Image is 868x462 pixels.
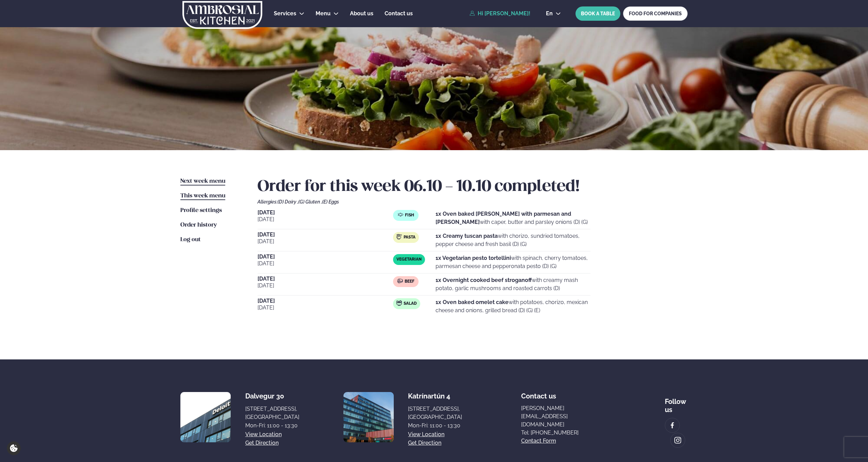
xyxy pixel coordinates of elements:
a: Hi [PERSON_NAME]! [470,11,530,17]
span: Contact us [385,10,413,17]
div: Mon-Fri: 11:00 - 13:30 [245,422,299,430]
img: logo [182,1,263,29]
a: Cookie settings [7,441,21,455]
span: Fish [405,213,414,218]
div: [STREET_ADDRESS], [GEOGRAPHIC_DATA] [408,405,462,421]
div: Follow us [665,392,688,414]
a: Get direction [408,439,441,447]
img: image alt [343,392,394,442]
span: This week menu [180,193,225,199]
img: image alt [674,437,681,444]
p: with chorizo, sundried tomatoes, pepper cheese and fresh basil (D) (G) [436,232,590,248]
a: Next week menu [180,177,225,185]
span: (D) Dairy , [278,199,298,205]
p: with caper, butter and parsley onions (D) (G) [436,210,590,226]
div: Allergies: [258,199,688,205]
span: [DATE] [258,276,393,282]
span: Next week menu [180,178,225,184]
a: Order history [180,221,217,229]
span: Profile settings [180,208,222,213]
button: en [541,11,566,16]
strong: 1x Creamy tuscan pasta [436,233,498,239]
span: [DATE] [258,298,393,304]
div: [STREET_ADDRESS], [GEOGRAPHIC_DATA] [245,405,299,421]
img: salad.svg [396,300,402,306]
div: Dalvegur 30 [245,392,299,400]
a: Get direction [245,439,279,447]
span: [DATE] [258,254,393,260]
a: Profile settings [180,207,222,215]
a: Contact us [385,10,413,18]
button: BOOK A TABLE [575,6,620,21]
p: with creamy mash potato, garlic mushrooms and roasted carrots (D) [436,276,590,292]
a: Log out [180,236,201,244]
span: [DATE] [258,210,393,215]
div: Mon-Fri: 11:00 - 13:30 [408,422,462,430]
a: FOOD FOR COMPANIES [623,6,688,21]
h2: Order for this week 06.10 - 10.10 completed! [258,177,688,196]
a: Contact form [521,437,556,445]
span: Menu [316,10,331,17]
a: About us [350,10,373,18]
strong: 1x Vegetarian pesto tortellini [436,255,511,261]
img: beef.svg [397,278,403,284]
span: Order history [180,222,217,228]
img: fish.svg [398,212,403,217]
img: image alt [669,422,676,429]
a: image alt [671,433,685,447]
span: [DATE] [258,237,393,246]
a: Menu [316,10,331,18]
div: Katrínartún 4 [408,392,462,400]
span: Beef [405,279,414,284]
span: Contact us [521,387,556,400]
span: [DATE] [258,304,393,312]
strong: 1x Oven baked omelet cake [436,299,509,305]
img: image alt [180,392,231,442]
span: About us [350,10,373,17]
span: [DATE] [258,282,393,290]
span: Salad [404,301,417,306]
span: [DATE] [258,260,393,268]
span: en [546,11,553,16]
span: (G) Gluten , [298,199,322,205]
span: Vegetarian [396,257,422,262]
span: Log out [180,237,201,243]
span: (E) Eggs [322,199,339,205]
a: [PERSON_NAME][EMAIL_ADDRESS][DOMAIN_NAME] [521,404,606,429]
img: pasta.svg [396,234,402,239]
strong: 1x Oven baked [PERSON_NAME] with parmesan and [PERSON_NAME] [436,211,571,225]
a: image alt [665,418,679,432]
span: Pasta [404,235,415,240]
p: with potatoes, chorizo, mexican cheese and onions, grilled bread (D) (G) (E) [436,298,590,315]
a: View location [245,430,282,439]
span: Services [274,10,296,17]
strong: 1x Overnight cooked beef stroganoff [436,277,532,283]
a: This week menu [180,192,225,200]
a: View location [408,430,444,439]
a: Services [274,10,296,18]
a: Tel: [PHONE_NUMBER] [521,429,606,437]
p: with spinach, cherry tomatoes, parmesan cheese and pepperonata pesto (D) (G) [436,254,590,270]
span: [DATE] [258,232,393,237]
span: [DATE] [258,215,393,224]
